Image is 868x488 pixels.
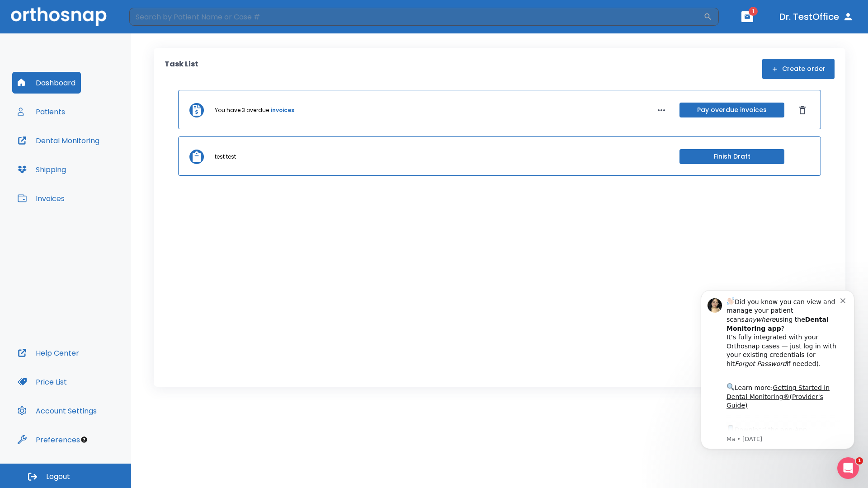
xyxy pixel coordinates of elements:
[165,59,198,79] p: Task List
[12,130,105,151] button: Dental Monitoring
[11,7,107,26] img: Orthosnap
[687,279,868,483] iframe: Intercom notifications message
[679,149,784,164] button: Finish Draft
[12,159,71,180] button: Shipping
[795,103,810,117] button: Dismiss
[129,8,703,26] input: Search by Patient Name or Case #
[856,457,863,465] span: 1
[749,7,758,16] span: 1
[215,153,236,161] p: test test
[12,101,71,122] button: Patients
[837,457,859,479] iframe: Intercom live chat
[12,429,85,450] button: Preferences
[776,9,857,25] button: Dr. TestOffice
[80,436,88,444] div: Tooltip anchor
[762,59,835,79] button: Create order
[12,342,85,364] button: Help Center
[46,472,70,482] span: Logout
[12,400,102,422] button: Account Settings
[271,106,294,114] a: invoices
[215,106,269,114] p: You have 3 overdue
[12,72,81,94] button: Dashboard
[12,371,72,393] button: Price List
[12,188,70,209] button: Invoices
[679,103,784,117] button: Pay overdue invoices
